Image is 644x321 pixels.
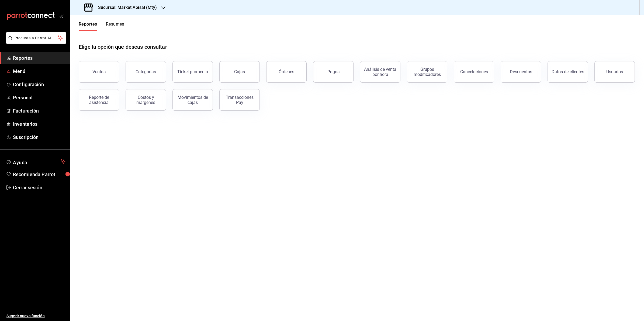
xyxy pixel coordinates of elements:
[360,61,400,83] button: Análisis de venta por hora
[327,69,340,74] div: Pagos
[454,61,494,83] button: Cancelaciones
[106,22,124,31] button: Resumen
[79,43,167,51] h1: Elige la opción que deseas consultar
[129,95,162,105] div: Costos y márgenes
[410,67,444,77] div: Grupos modificadores
[6,313,65,319] span: Sugerir nueva función
[13,54,65,62] span: Reportes
[92,69,106,74] div: Ventas
[172,89,213,111] button: Movimientos de cajas
[501,61,541,83] button: Descuentos
[13,184,65,191] span: Cerrar sesión
[510,69,532,74] div: Descuentos
[279,69,294,74] div: Órdenes
[219,61,260,83] button: Cajas
[594,61,635,83] button: Usuarios
[13,171,65,178] span: Recomienda Parrot
[223,95,256,105] div: Transacciones Pay
[234,69,245,74] div: Cajas
[407,61,447,83] button: Grupos modificadores
[13,158,58,165] span: Ayuda
[176,95,209,105] div: Movimientos de cajas
[219,89,260,111] button: Transacciones Pay
[13,107,65,114] span: Facturación
[6,32,66,44] button: Pregunta a Parrot AI
[460,69,488,74] div: Cancelaciones
[548,61,588,83] button: Datos de clientes
[172,61,213,83] button: Ticket promedio
[59,14,64,18] button: open_drawer_menu
[13,120,65,128] span: Inventarios
[79,22,124,31] div: navigation tabs
[363,67,397,77] div: Análisis de venta por hora
[126,89,166,111] button: Costos y márgenes
[13,81,65,88] span: Configuración
[313,61,354,83] button: Pagos
[13,134,65,141] span: Suscripción
[136,69,156,74] div: Categorías
[15,35,58,41] span: Pregunta a Parrot AI
[177,69,208,74] div: Ticket promedio
[4,39,66,45] a: Pregunta a Parrot AI
[126,61,166,83] button: Categorías
[82,95,116,105] div: Reporte de asistencia
[94,4,157,11] h3: Sucursal: Market Abisal (Mty)
[552,69,584,74] div: Datos de clientes
[79,22,97,31] button: Reportes
[13,94,65,101] span: Personal
[79,89,119,111] button: Reporte de asistencia
[266,61,307,83] button: Órdenes
[13,68,65,75] span: Menú
[79,61,119,83] button: Ventas
[606,69,623,74] div: Usuarios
